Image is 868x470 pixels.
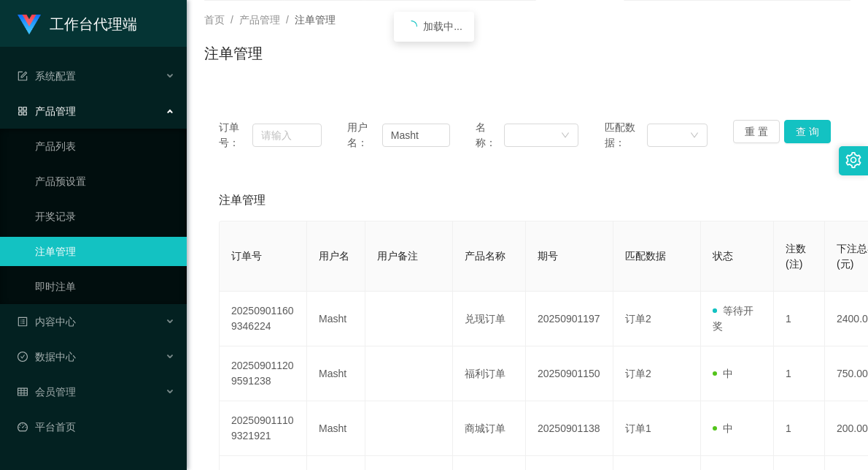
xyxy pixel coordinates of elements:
[786,243,806,270] span: 注数(注)
[406,20,417,32] i: icon: loading
[625,313,651,325] span: 订单2
[307,292,365,346] td: Masht
[347,120,382,151] span: 用户名：
[774,346,825,401] td: 1
[35,167,175,196] a: 产品预设置
[423,20,462,32] span: 加载中...
[220,401,307,456] td: 202509011109321921
[307,401,365,456] td: Masht
[538,250,558,262] span: 期号
[625,368,651,379] span: 订单2
[713,305,753,332] span: 等待开奖
[845,152,861,168] i: 图标: setting
[713,250,733,262] span: 状态
[453,346,526,401] td: 福利订单
[18,15,41,35] img: logo.9652507e.png
[204,42,263,64] h1: 注单管理
[18,317,28,327] i: 图标: profile
[476,120,504,151] span: 名称：
[18,106,28,116] i: 图标: appstore-o
[231,250,262,262] span: 订单号
[18,71,28,81] i: 图标: form
[18,70,76,82] span: 系统配置
[230,14,233,26] span: /
[605,120,648,151] span: 匹配数据：
[713,368,733,379] span: 中
[35,272,175,301] a: 即时注单
[50,1,137,48] h1: 工作台代理端
[295,14,336,26] span: 注单管理
[625,422,651,434] span: 订单1
[35,132,175,161] a: 产品列表
[220,292,307,346] td: 202509011609346224
[219,120,252,151] span: 订单号：
[713,422,733,434] span: 中
[35,237,175,266] a: 注单管理
[18,386,76,398] span: 会员管理
[18,387,28,397] i: 图标: table
[18,412,175,441] a: 图标: dashboard平台首页
[465,250,505,262] span: 产品名称
[319,250,349,262] span: 用户名
[286,14,289,26] span: /
[35,202,175,231] a: 开奖记录
[561,131,570,141] i: 图标: down
[220,346,307,401] td: 202509011209591238
[18,105,76,117] span: 产品管理
[625,250,666,262] span: 匹配数据
[453,292,526,346] td: 兑现订单
[307,346,365,401] td: Masht
[526,346,613,401] td: 20250901150
[18,18,137,29] a: 工作台代理端
[774,292,825,346] td: 1
[204,14,225,26] span: 首页
[733,120,780,143] button: 重 置
[526,292,613,346] td: 20250901197
[252,124,322,147] input: 请输入
[453,401,526,456] td: 商城订单
[18,351,76,363] span: 数据中心
[784,120,831,143] button: 查 询
[219,192,266,209] span: 注单管理
[690,131,699,141] i: 图标: down
[377,250,418,262] span: 用户备注
[18,352,28,362] i: 图标: check-circle-o
[239,14,280,26] span: 产品管理
[18,316,76,327] span: 内容中心
[382,124,450,147] input: 请输入
[774,401,825,456] td: 1
[526,401,613,456] td: 20250901138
